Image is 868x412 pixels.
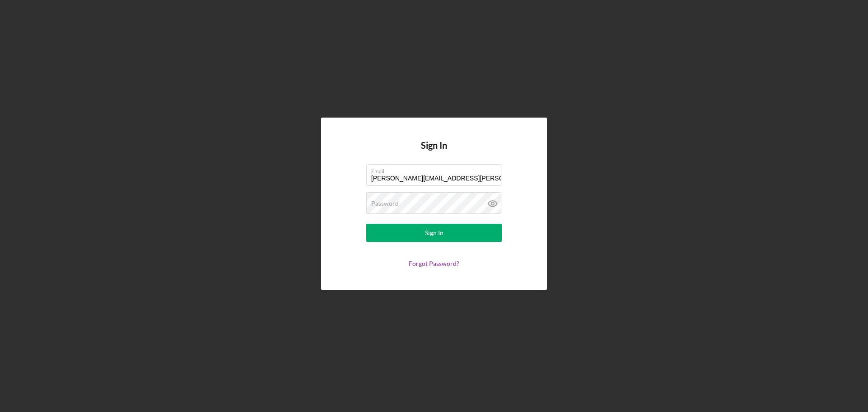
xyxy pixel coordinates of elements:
[425,224,443,242] div: Sign In
[366,224,502,242] button: Sign In
[371,165,501,175] label: Email
[371,200,399,207] label: Password
[421,140,447,164] h4: Sign In
[409,260,459,267] a: Forgot Password?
